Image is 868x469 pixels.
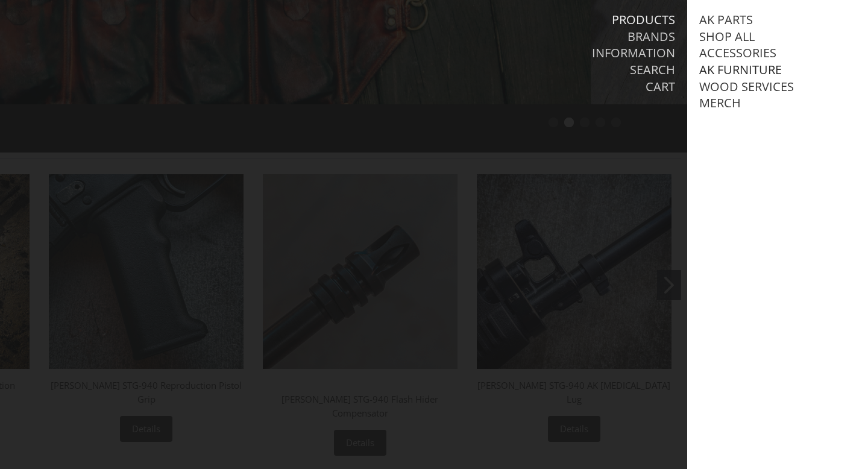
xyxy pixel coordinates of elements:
[699,29,755,45] a: Shop All
[699,12,753,28] a: AK Parts
[646,79,675,95] a: Cart
[592,45,675,61] a: Information
[627,29,675,45] a: Brands
[630,62,675,78] a: Search
[699,62,782,78] a: AK Furniture
[699,45,776,61] a: Accessories
[699,95,741,111] a: Merch
[612,12,675,28] a: Products
[699,79,794,95] a: Wood Services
